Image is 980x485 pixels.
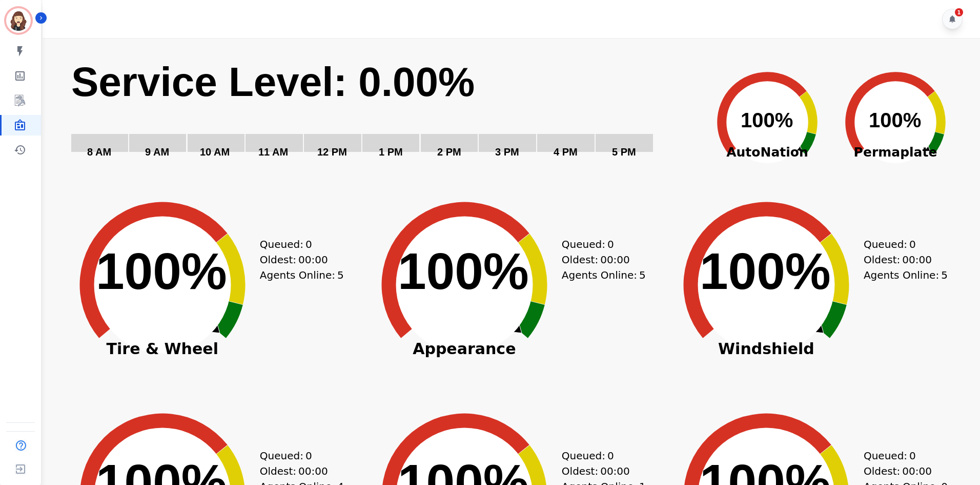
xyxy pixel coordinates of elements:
[909,448,916,463] span: 0
[941,267,948,283] span: 5
[260,463,337,479] div: Oldest:
[495,146,519,158] text: 3 PM
[864,252,941,267] div: Oldest:
[317,146,347,158] text: 12 PM
[6,8,31,33] img: Bordered avatar
[700,242,831,300] text: 100%
[87,146,111,158] text: 8 AM
[562,237,639,252] div: Queued:
[562,448,639,463] div: Queued:
[379,146,403,158] text: 1 PM
[437,146,461,158] text: 2 PM
[298,463,328,479] span: 00:00
[258,146,288,158] text: 11 AM
[260,252,337,267] div: Oldest:
[703,143,831,162] span: AutoNation
[398,242,529,300] text: 100%
[864,267,951,283] div: Agents Online:
[562,252,639,267] div: Oldest:
[831,143,959,162] span: Permaplate
[955,8,963,16] div: 1
[864,448,941,463] div: Queued:
[562,463,639,479] div: Oldest:
[305,448,312,463] span: 0
[554,146,578,158] text: 4 PM
[71,59,475,105] text: Service Level: 0.00%
[562,267,649,283] div: Agents Online:
[260,448,337,463] div: Queued:
[607,237,614,252] span: 0
[864,237,941,252] div: Queued:
[305,237,312,252] span: 0
[612,146,636,158] text: 5 PM
[902,463,932,479] span: 00:00
[362,344,567,354] span: Appearance
[600,252,630,267] span: 00:00
[607,448,614,463] span: 0
[741,109,793,131] text: 100%
[145,146,169,158] text: 9 AM
[664,344,869,354] span: Windshield
[260,237,337,252] div: Queued:
[869,109,921,131] text: 100%
[337,267,344,283] span: 5
[864,463,941,479] div: Oldest:
[298,252,328,267] span: 00:00
[70,57,701,172] svg: Service Level: 0%
[96,242,227,300] text: 100%
[909,237,916,252] span: 0
[639,267,646,283] span: 5
[902,252,932,267] span: 00:00
[260,267,347,283] div: Agents Online:
[200,146,230,158] text: 10 AM
[60,344,265,354] span: Tire & Wheel
[600,463,630,479] span: 00:00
